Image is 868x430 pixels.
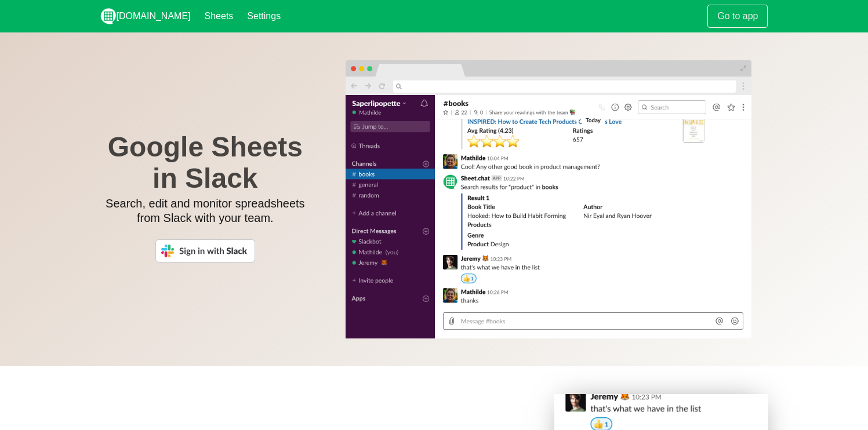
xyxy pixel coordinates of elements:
[155,239,255,263] img: Sign in
[100,8,117,24] img: logo_v2_white.png
[346,60,751,95] img: bar.png
[100,196,311,225] p: Search, edit and monitor spreadsheets from Slack with your team.
[346,95,751,338] img: screen.png
[100,132,311,194] h1: Google Sheets in Slack
[707,5,768,28] a: Go to app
